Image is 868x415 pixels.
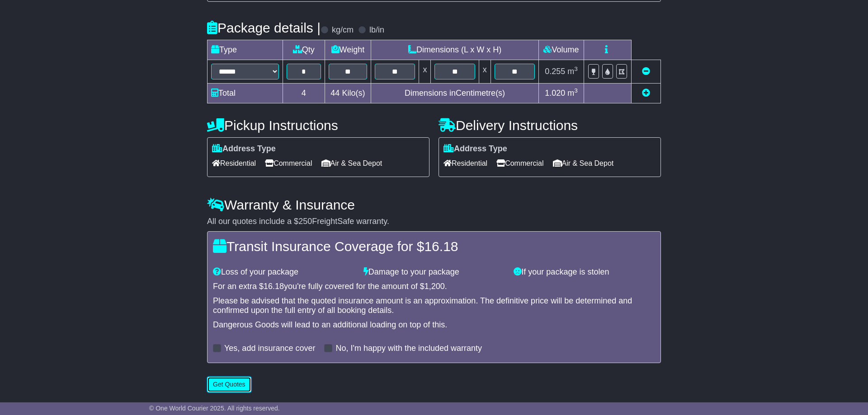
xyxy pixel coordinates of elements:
h4: Pickup Instructions [207,118,429,133]
td: Volume [538,40,584,60]
h4: Warranty & Insurance [207,197,661,212]
span: 16.18 [264,282,284,291]
span: Commercial [496,156,543,170]
div: All our quotes include a $ FreightSafe warranty. [207,217,661,227]
label: kg/cm [332,25,354,35]
div: Loss of your package [208,267,359,277]
span: 0.255 [545,67,565,76]
td: Dimensions in Centimetre(s) [371,84,539,103]
td: x [479,60,491,84]
td: Total [208,84,283,103]
span: 250 [298,217,312,226]
span: Air & Sea Depot [321,156,382,170]
span: 1,200 [425,282,445,291]
div: If your package is stolen [509,267,660,277]
div: For an extra $ you're fully covered for the amount of $ . [213,282,655,292]
span: © One World Courier 2025. All rights reserved. [149,405,280,412]
h4: Transit Insurance Coverage for $ [213,239,655,254]
label: Yes, add insurance cover [224,344,315,354]
div: Damage to your package [359,267,509,277]
label: Address Type [443,144,507,154]
span: 16.18 [424,239,458,254]
td: x [419,60,431,84]
h4: Package details | [207,20,321,35]
label: lb/in [369,25,384,35]
span: 1.020 [545,89,565,98]
td: Dimensions (L x W x H) [371,40,539,60]
span: 44 [330,89,340,98]
span: Residential [212,156,256,170]
td: Type [208,40,283,60]
span: Commercial [265,156,312,170]
td: 4 [283,84,325,103]
h4: Delivery Instructions [439,118,661,133]
span: Air & Sea Depot [553,156,614,170]
td: Weight [325,40,371,60]
label: Address Type [212,144,276,154]
span: m [567,67,578,76]
span: Residential [443,156,487,170]
a: Add new item [642,89,650,98]
span: m [567,89,578,98]
sup: 3 [574,65,578,72]
td: Qty [283,40,325,60]
sup: 3 [574,87,578,94]
td: Kilo(s) [325,84,371,103]
button: Get Quotes [207,377,251,392]
label: No, I'm happy with the included warranty [335,344,482,354]
div: Please be advised that the quoted insurance amount is an approximation. The definitive price will... [213,296,655,316]
div: Dangerous Goods will lead to an additional loading on top of this. [213,320,655,330]
a: Remove this item [642,67,650,76]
